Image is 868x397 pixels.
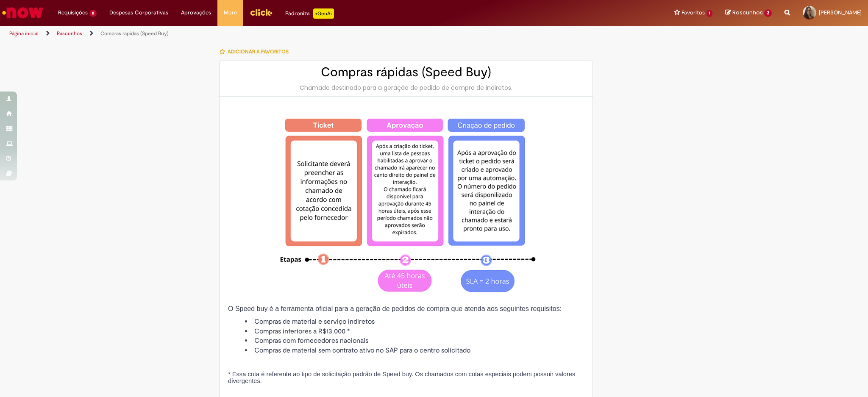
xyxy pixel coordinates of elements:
[219,43,293,61] button: Adicionar a Favoritos
[250,6,273,19] img: click_logo_yellow_360x200.png
[6,26,572,42] ul: Trilhas de página
[228,48,289,55] span: Adicionar a Favoritos
[245,317,584,327] li: Compras de material e serviço indiretos
[224,8,237,17] span: More
[285,8,334,19] div: Padroniza
[109,8,168,17] span: Despesas Corporativas
[682,8,705,17] span: Favoritos
[228,305,562,312] span: O Speed buy é a ferramenta oficial para a geração de pedidos de compra que atenda aos seguintes r...
[100,30,169,37] a: Compras rápidas (Speed Buy)
[57,30,82,37] a: Rascunhos
[764,9,772,17] span: 2
[181,8,211,17] span: Aprovações
[1,4,45,21] img: ServiceNow
[725,9,772,17] a: Rascunhos
[819,9,862,16] span: [PERSON_NAME]
[228,371,575,384] span: * Essa cota é referente ao tipo de solicitação padrão de Speed buy. Os chamados com cotas especia...
[9,30,39,37] a: Página inicial
[245,346,584,355] li: Compras de material sem contrato ativo no SAP para o centro solicitado
[89,10,97,17] span: 8
[58,8,88,17] span: Requisições
[245,336,584,346] li: Compras com fornecedores nacionais
[228,65,584,79] h2: Compras rápidas (Speed Buy)
[732,8,763,17] span: Rascunhos
[228,83,584,92] div: Chamado destinado para a geração de pedido de compra de indiretos.
[707,10,713,17] span: 1
[245,327,584,336] li: Compras inferiores a R$13.000 *
[313,8,334,19] p: +GenAi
